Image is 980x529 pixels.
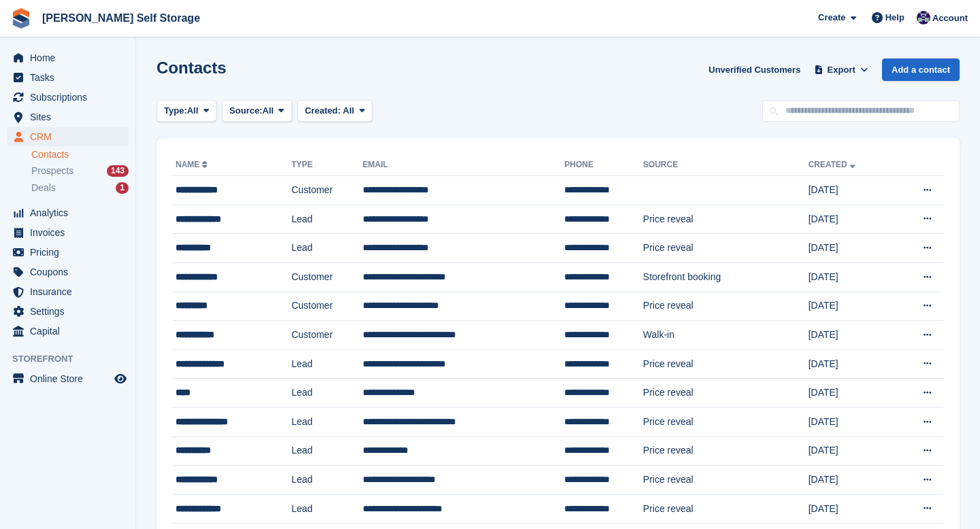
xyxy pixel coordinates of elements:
th: Phone [564,154,643,176]
td: Price reveal [643,205,808,234]
td: Price reveal [643,292,808,321]
span: All [187,104,199,118]
a: menu [7,107,129,126]
span: CRM [30,127,112,146]
td: [DATE] [808,176,894,205]
span: Deals [31,182,56,194]
a: menu [7,369,129,388]
td: Price reveal [643,494,808,524]
td: [DATE] [808,437,894,466]
span: Analytics [30,203,112,222]
a: menu [7,243,129,262]
span: Insurance [30,282,112,301]
img: Matthew Jones [917,11,930,24]
span: Storefront [12,352,135,366]
td: [DATE] [808,205,894,234]
a: menu [7,322,129,341]
td: Lead [291,494,363,524]
a: Prospects 143 [31,164,129,178]
td: Price reveal [643,437,808,466]
span: Type: [164,104,187,118]
td: Walk-in [643,321,808,350]
td: Customer [291,292,363,321]
a: menu [7,68,129,87]
td: Price reveal [643,234,808,263]
span: Coupons [30,262,112,281]
a: Created [808,160,858,169]
td: Storefront booking [643,262,808,292]
td: [DATE] [808,349,894,379]
span: Account [932,12,968,25]
td: [DATE] [808,292,894,321]
a: menu [7,88,129,107]
button: Created: All [297,100,372,122]
a: [PERSON_NAME] Self Storage [37,7,206,29]
span: All [263,104,274,118]
th: Source [643,154,808,176]
span: Create [818,11,845,24]
a: menu [7,127,129,146]
a: Add a contact [882,58,960,81]
td: Lead [291,437,363,466]
span: Help [885,11,904,24]
span: Online Store [30,369,112,388]
a: Contacts [31,148,129,161]
span: Source: [229,104,262,118]
td: Price reveal [643,407,808,437]
span: Prospects [31,165,73,177]
div: 143 [107,165,129,177]
td: [DATE] [808,407,894,437]
td: [DATE] [808,379,894,408]
span: Home [30,48,112,67]
td: [DATE] [808,321,894,350]
span: All [343,105,355,116]
td: [DATE] [808,494,894,524]
td: Customer [291,321,363,350]
td: Lead [291,349,363,379]
span: Sites [30,107,112,126]
td: Price reveal [643,379,808,408]
a: Name [176,160,210,169]
a: Deals 1 [31,181,129,195]
div: 1 [116,182,129,194]
td: [DATE] [808,262,894,292]
span: Created: [305,105,341,116]
td: Customer [291,176,363,205]
td: Lead [291,205,363,234]
td: Lead [291,379,363,408]
td: [DATE] [808,234,894,263]
td: Customer [291,262,363,292]
button: Type: All [157,100,216,122]
a: menu [7,203,129,222]
a: menu [7,262,129,281]
td: [DATE] [808,466,894,495]
a: menu [7,282,129,301]
span: Subscriptions [30,88,112,107]
span: Capital [30,322,112,341]
td: Lead [291,407,363,437]
button: Source: All [222,100,292,122]
td: Price reveal [643,466,808,495]
span: Pricing [30,243,112,262]
th: Type [291,154,363,176]
span: Invoices [30,223,112,242]
span: Settings [30,302,112,321]
h1: Contacts [157,58,227,77]
button: Export [811,58,871,81]
a: menu [7,48,129,67]
td: Lead [291,234,363,263]
td: Lead [291,466,363,495]
a: Unverified Customers [703,58,806,81]
th: Email [363,154,565,176]
img: stora-icon-8386f47178a22dfd0bd8f6a31ec36ba5ce8667c1dd55bd0f319d3a0aa187defe.svg [11,8,31,29]
td: Price reveal [643,349,808,379]
a: menu [7,302,129,321]
span: Export [828,63,855,77]
a: menu [7,223,129,242]
a: Preview store [112,371,129,387]
span: Tasks [30,68,112,87]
